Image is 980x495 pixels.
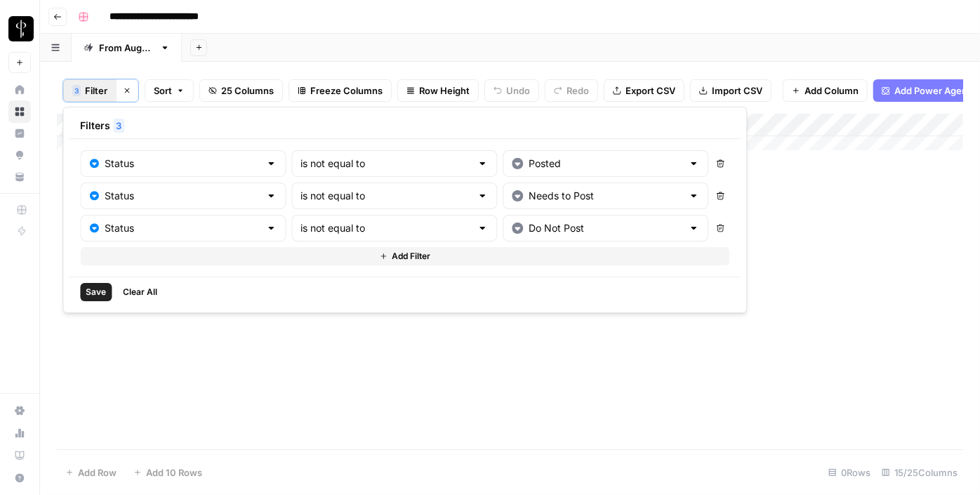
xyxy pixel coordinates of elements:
[506,84,530,98] span: Undo
[8,444,31,467] a: Learning Hub
[199,79,283,102] button: 25 Columns
[8,166,31,188] a: Your Data
[125,461,211,484] button: Add 10 Rows
[85,84,107,98] span: Filter
[690,79,772,102] button: Import CSV
[397,79,479,102] button: Row Height
[8,400,31,422] a: Settings
[63,79,116,102] button: 3Filter
[876,461,963,484] div: 15/25 Columns
[8,79,31,101] a: Home
[72,34,182,62] a: From [DATE]
[146,466,202,480] span: Add 10 Rows
[873,79,979,102] button: Add Power Agent
[99,41,154,55] div: From [DATE]
[392,250,430,263] span: Add Filter
[62,107,747,313] div: 3Filter
[154,84,172,98] span: Sort
[289,79,392,102] button: Freeze Columns
[105,221,260,235] input: Status
[117,283,163,301] button: Clear All
[78,466,117,480] span: Add Row
[80,247,729,265] button: Add Filter
[8,100,31,123] a: Browse
[567,84,589,98] span: Redo
[145,79,194,102] button: Sort
[783,79,868,102] button: Add Column
[221,84,274,98] span: 25 Columns
[545,79,598,102] button: Redo
[804,84,859,98] span: Add Column
[74,85,79,96] span: 3
[105,189,260,203] input: Status
[72,85,81,96] div: 3
[8,144,31,166] a: Opportunities
[310,84,383,98] span: Freeze Columns
[894,84,971,98] span: Add Power Agent
[8,422,31,444] a: Usage
[529,189,682,203] input: Needs to Post
[8,467,31,489] button: Help + Support
[69,113,741,139] div: Filters
[86,286,106,298] span: Save
[8,11,31,46] button: Workspace: LP Production Workloads
[300,221,471,235] input: is not equal to
[123,286,157,298] span: Clear All
[419,84,470,98] span: Row Height
[712,84,762,98] span: Import CSV
[300,189,471,203] input: is not equal to
[57,461,125,484] button: Add Row
[823,461,876,484] div: 0 Rows
[116,119,121,133] span: 3
[529,157,682,171] input: Posted
[300,157,471,171] input: is not equal to
[105,157,260,171] input: Status
[529,221,682,235] input: Do Not Post
[113,119,124,133] div: 3
[8,16,34,41] img: LP Production Workloads Logo
[604,79,684,102] button: Export CSV
[8,122,31,145] a: Insights
[484,79,539,102] button: Undo
[625,84,675,98] span: Export CSV
[80,283,112,301] button: Save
